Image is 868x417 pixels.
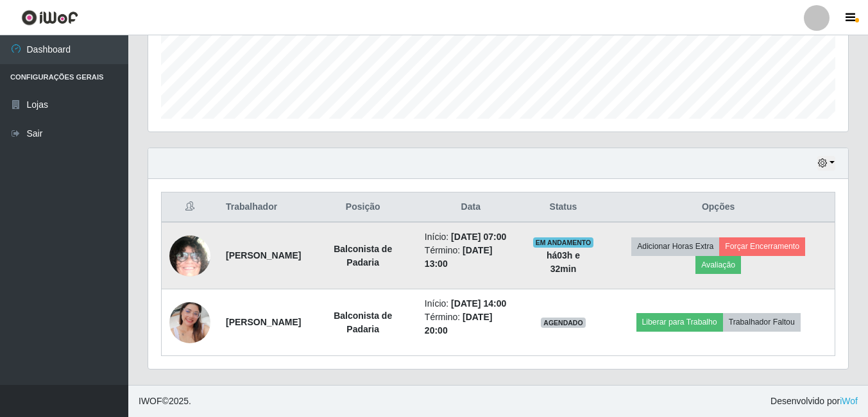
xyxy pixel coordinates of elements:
[425,230,517,244] li: Início:
[631,237,719,255] button: Adicionar Horas Extra
[334,311,392,334] strong: Balconista de Padaria
[417,192,525,223] th: Data
[451,232,506,242] time: [DATE] 07:00
[719,237,805,255] button: Forçar Encerramento
[21,10,78,26] img: CoreUI Logo
[770,395,858,408] span: Desenvolvido por
[425,311,517,337] li: Término:
[525,192,602,223] th: Status
[451,298,506,309] time: [DATE] 14:00
[723,313,801,331] button: Trabalhador Faltou
[139,396,162,406] span: IWOF
[541,318,586,328] span: AGENDADO
[218,192,309,223] th: Trabalhador
[425,244,517,271] li: Término:
[226,317,301,327] strong: [PERSON_NAME]
[169,286,210,359] img: 1708364606338.jpeg
[309,192,416,223] th: Posição
[334,244,392,268] strong: Balconista de Padaria
[533,237,594,248] span: EM ANDAMENTO
[602,192,835,223] th: Opções
[547,250,580,274] strong: há 03 h e 32 min
[695,256,741,274] button: Avaliação
[169,211,210,300] img: 1743534132682.jpeg
[226,250,301,260] strong: [PERSON_NAME]
[636,313,723,331] button: Liberar para Trabalho
[139,395,191,408] span: © 2025 .
[840,396,858,406] a: iWof
[425,297,517,311] li: Início:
